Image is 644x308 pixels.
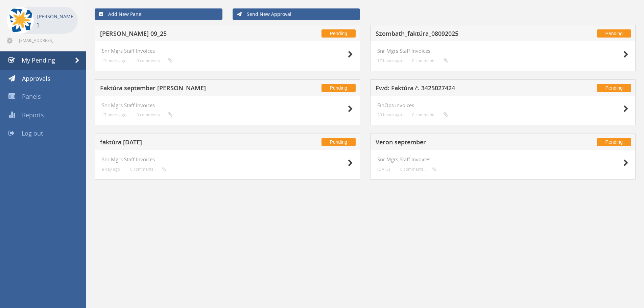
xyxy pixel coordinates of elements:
small: 0 comments... [130,167,166,172]
small: 17 hours ago [377,58,402,63]
h5: Szombath_faktúra_08092025 [376,30,554,39]
h5: [PERSON_NAME] 09_25 [100,30,278,39]
small: a day ago [102,167,120,172]
small: 0 comments... [137,58,172,63]
h4: Snr Mgrs Staff Invoices [102,157,353,162]
span: Panels [22,92,41,100]
h4: FinOps invoices [377,102,628,108]
small: 0 comments... [400,167,436,172]
p: [PERSON_NAME] [37,12,74,29]
span: Log out [22,129,43,137]
h5: faktúra [DATE] [100,139,278,147]
h5: Veron september [376,139,554,147]
small: 17 hours ago [102,112,126,117]
h4: Snr Mgrs Staff Invoices [377,48,628,54]
h4: Snr Mgrs Staff Invoices [102,102,353,108]
span: Approvals [22,74,50,82]
span: Pending [597,29,631,38]
a: Send New Approval [233,8,360,20]
h4: Snr Mgrs Staff Invoices [102,48,353,54]
a: Add New Panel [95,8,222,20]
span: My Pending [22,56,55,64]
small: 0 comments... [412,58,448,63]
h5: Fwd: Faktúra č. 3425027424 [376,85,554,93]
span: Pending [321,29,356,38]
span: [EMAIL_ADDRESS][DOMAIN_NAME] [19,38,76,43]
small: [DATE] [377,167,390,172]
small: 20 hours ago [377,112,402,117]
small: 0 comments... [412,112,448,117]
small: 0 comments... [137,112,172,117]
span: Pending [321,138,356,146]
h5: Faktúra september [PERSON_NAME] [100,85,278,93]
small: 17 hours ago [102,58,126,63]
span: Pending [597,138,631,146]
h4: Snr Mgrs Staff Invoices [377,157,628,162]
span: Reports [22,111,44,119]
span: Pending [321,84,356,92]
span: Pending [597,84,631,92]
